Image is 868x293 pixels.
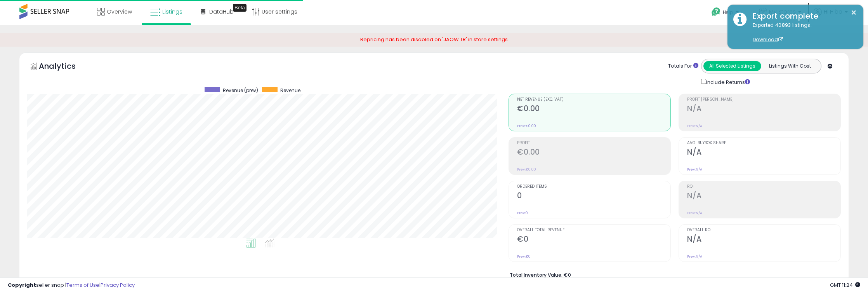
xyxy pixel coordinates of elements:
[711,7,721,17] i: Get Help
[687,211,702,215] small: Prev: N/A
[695,77,759,86] div: Include Returns
[517,185,670,189] span: Ordered Items
[280,87,300,94] span: Revenue
[233,4,247,12] div: Tooltip anchor
[687,148,840,158] h2: N/A
[510,270,835,279] li: €0
[753,36,783,43] a: Download
[517,98,670,102] span: Net Revenue (Exc. VAT)
[517,124,536,128] small: Prev: €0.00
[723,9,733,16] span: Help
[517,191,670,202] h2: 0
[517,211,528,215] small: Prev: 0
[66,281,99,289] a: Terms of Use
[830,281,860,289] span: 2025-09-16 11:24 GMT
[687,167,702,172] small: Prev: N/A
[705,1,746,25] a: Help
[687,98,840,102] span: Profit [PERSON_NAME]
[687,185,840,189] span: ROI
[8,282,135,289] div: seller snap | |
[517,167,536,172] small: Prev: €0.00
[851,8,857,17] button: ×
[360,36,508,43] span: Repricing has been disabled on 'JAOW TR' in store settings
[517,141,670,145] span: Profit
[517,254,531,259] small: Prev: €0
[8,281,36,289] strong: Copyright
[687,124,702,128] small: Prev: N/A
[107,8,132,16] span: Overview
[687,191,840,202] h2: N/A
[747,10,858,22] div: Export complete
[517,104,670,115] h2: €0.00
[162,8,182,16] span: Listings
[687,104,840,115] h2: N/A
[761,61,819,71] button: Listings With Cost
[39,61,91,73] h5: Analytics
[687,228,840,232] span: Overall ROI
[668,63,698,70] div: Totals For
[517,228,670,232] span: Overall Total Revenue
[223,87,258,94] span: Revenue (prev)
[747,22,858,44] div: Exported 40893 listings.
[517,235,670,245] h2: €0
[517,148,670,158] h2: €0.00
[101,281,135,289] a: Privacy Policy
[687,141,840,145] span: Avg. Buybox Share
[687,235,840,245] h2: N/A
[703,61,761,71] button: All Selected Listings
[687,254,702,259] small: Prev: N/A
[209,8,234,16] span: DataHub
